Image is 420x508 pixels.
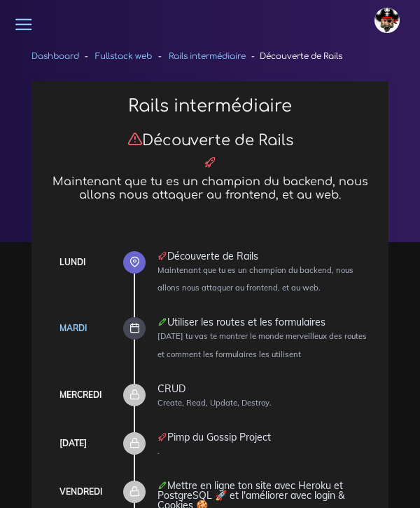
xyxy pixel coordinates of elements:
[59,387,101,403] div: Mercredi
[157,446,160,456] small: .
[59,255,85,270] div: Lundi
[157,251,374,261] div: Découverte de Rails
[59,484,102,500] div: Vendredi
[246,49,342,64] li: Découverte de Rails
[59,436,87,451] div: [DATE]
[157,384,374,394] div: CRUD
[95,52,152,61] a: Fullstack web
[157,432,374,442] div: Pimp du Gossip Project
[157,265,353,293] small: Maintenant que tu es un champion du backend, nous allons nous attaquer au frontend, et au web.
[157,398,272,408] small: Create, Read, Update, Destroy.
[46,175,374,202] h5: Maintenant que tu es un champion du backend, nous allons nous attaquer au frontend, et au web.
[46,131,374,149] h3: Découverte de Rails
[157,331,367,359] small: [DATE] tu vas te montrer le monde merveilleux des routes et comment les formulaires les utilisent
[374,8,400,33] img: avatar
[46,96,374,116] h2: Rails intermédiaire
[31,52,79,61] a: Dashboard
[169,52,246,61] a: Rails intermédiaire
[157,317,374,327] div: Utiliser les routes et les formulaires
[59,323,87,333] a: Mardi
